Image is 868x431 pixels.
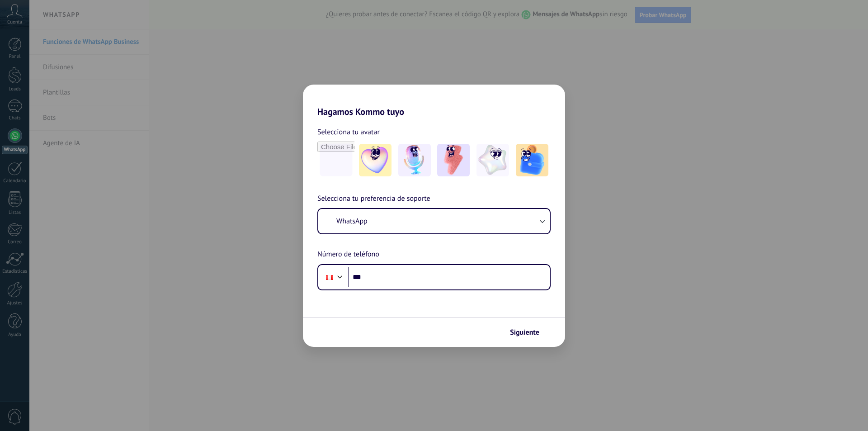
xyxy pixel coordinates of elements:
[317,249,379,260] span: Número de teléfono
[321,268,338,287] div: Peru: + 51
[506,325,552,340] button: Siguiente
[303,85,565,117] h2: Hagamos Kommo tuyo
[318,209,550,233] button: WhatsApp
[359,144,392,176] img: -1.jpeg
[336,217,368,226] span: WhatsApp
[476,144,509,176] img: -4.jpeg
[510,329,539,336] span: Siguiente
[516,144,548,176] img: -5.jpeg
[317,126,380,138] span: Selecciona tu avatar
[317,193,430,205] span: Selecciona tu preferencia de soporte
[437,144,470,176] img: -3.jpeg
[398,144,431,176] img: -2.jpeg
